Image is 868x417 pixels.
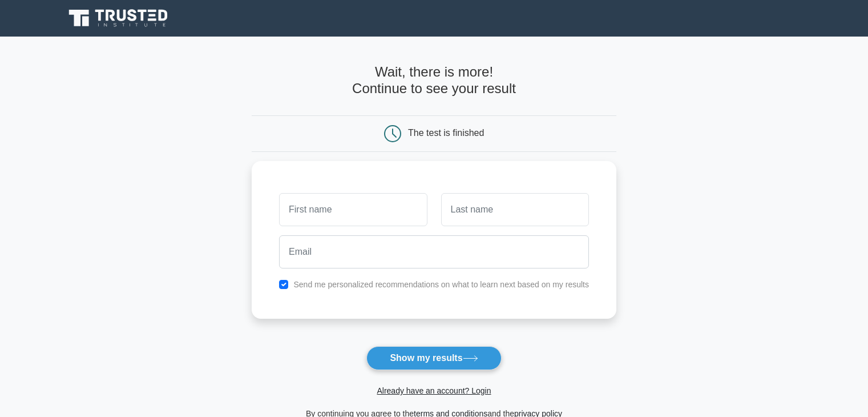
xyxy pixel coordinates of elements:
[252,64,616,97] h4: Wait, there is more! Continue to see your result
[366,346,501,370] button: Show my results
[279,235,589,268] input: Email
[279,193,427,226] input: First name
[408,128,484,138] div: The test is finished
[377,386,491,395] a: Already have an account? Login
[441,193,589,226] input: Last name
[293,280,589,289] label: Send me personalized recommendations on what to learn next based on my results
